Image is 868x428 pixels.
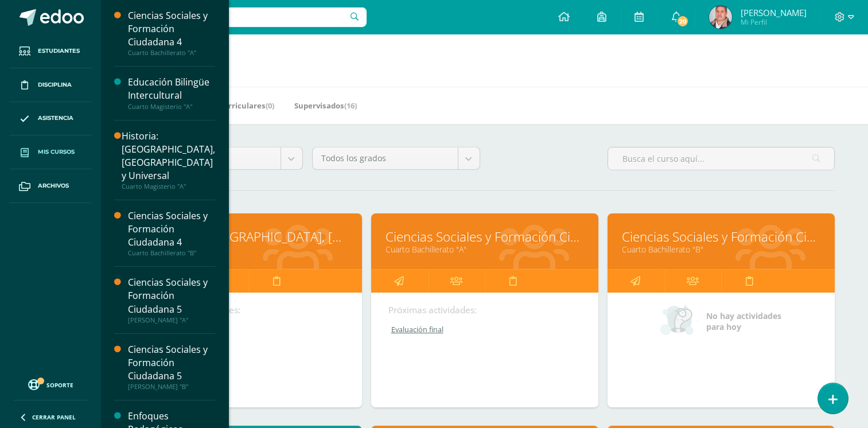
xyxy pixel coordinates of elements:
div: [PERSON_NAME] "A" [128,316,215,324]
span: Mi Perfil [741,17,807,27]
a: Historia: [GEOGRAPHIC_DATA], [GEOGRAPHIC_DATA] y Universal [149,228,348,246]
div: Educación Bilingüe Intercultural [128,76,215,102]
a: Ciencias Sociales y Formación Ciudadana 4Cuarto Bachillerato "B" [128,209,215,257]
input: Busca el curso aquí... [608,147,834,170]
div: Próximas actividades: [152,304,345,316]
input: Busca un usuario... [108,7,367,27]
img: no_activities_small.png [660,304,698,338]
div: Cuarto Magisterio "A" [122,182,215,190]
div: Cuarto Bachillerato "B" [128,249,215,257]
div: Historia: [GEOGRAPHIC_DATA], [GEOGRAPHIC_DATA] y Universal [122,130,215,182]
a: Evaluacion final [152,325,346,334]
a: Evaluación final [388,325,582,334]
span: Mis cursos [38,147,75,157]
a: Historia: [GEOGRAPHIC_DATA], [GEOGRAPHIC_DATA] y UniversalCuarto Magisterio "A" [122,130,215,190]
span: Asistencia [38,114,73,123]
a: Ciencias Sociales y Formación Ciudadana 5[PERSON_NAME] "A" [128,276,215,324]
a: Asistencia [9,102,92,136]
span: Cerrar panel [32,413,76,421]
a: Soporte [14,376,87,392]
a: Ciencias Sociales y Formación Ciudadana 5[PERSON_NAME] "B" [128,343,215,391]
div: Ciencias Sociales y Formación Ciudadana 5 [128,343,215,383]
span: Estudiantes [38,46,80,56]
div: Cuarto Magisterio "A" [128,103,215,111]
a: Archivos [9,169,92,203]
a: Ciencias Sociales y Formación Ciudadana 4Cuarto Bachillerato "A" [128,9,215,57]
span: (16) [344,100,357,111]
a: Cuarto Bachillerato "A" [386,244,584,255]
div: Próximas actividades: [388,304,581,316]
div: [PERSON_NAME] "B" [128,383,215,391]
a: Ciencias Sociales y Formación Ciudadana 4 [386,228,584,246]
a: Estudiantes [9,34,92,68]
a: Ciencias Sociales y Formación Ciudadana 4 [622,228,820,246]
a: Mis Extracurriculares(0) [184,96,274,115]
a: Supervisados(16) [294,96,357,115]
span: Soporte [46,381,73,389]
a: Disciplina [9,68,92,102]
a: Mis cursos [9,135,92,169]
a: Educación Bilingüe InterculturalCuarto Magisterio "A" [128,76,215,110]
div: Cuarto Bachillerato "A" [128,49,215,57]
div: Ciencias Sociales y Formación Ciudadana 4 [128,9,215,49]
span: Archivos [38,181,69,190]
span: (0) [266,100,274,111]
span: No hay actividades para hoy [706,310,781,332]
span: [PERSON_NAME] [741,7,807,18]
div: Ciencias Sociales y Formación Ciudadana 5 [128,276,215,316]
a: Todos los grados [313,147,480,169]
img: c96a423fd71b76c16867657e46671b28.png [709,6,732,29]
span: 20 [676,15,689,28]
div: Ciencias Sociales y Formación Ciudadana 4 [128,209,215,249]
span: Todos los grados [321,147,449,169]
span: Disciplina [38,80,72,90]
a: Cuarto Bachillerato "B" [622,244,820,255]
a: Cuarto Magisterio "A" [149,244,348,255]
